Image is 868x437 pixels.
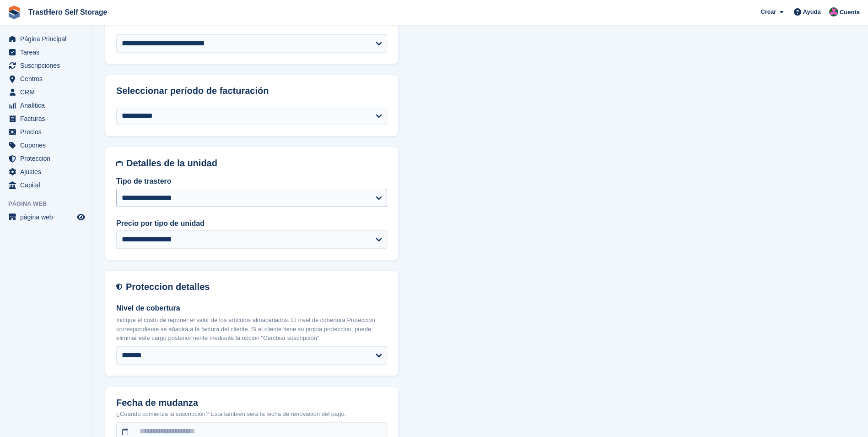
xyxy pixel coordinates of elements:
a: menu [5,72,86,85]
span: Proteccion [20,152,75,165]
span: Precios [20,126,75,138]
h2: Seleccionar período de facturación [116,86,387,96]
a: menu [5,33,86,45]
img: insurance-details-icon-731ffda60807649b61249b889ba3c5e2b5c27d34e2e1fb37a309f0fde93ff34a.svg [116,282,122,292]
span: Ayuda [803,7,821,16]
span: Ajustes [20,165,75,178]
a: menu [5,179,86,191]
img: unit-details-icon-595b0c5c156355b767ba7b61e002efae458ec76ed5ec05730b8e856ff9ea34a9.svg [116,158,123,169]
a: menu [5,152,86,165]
span: Cuenta [840,8,860,17]
label: Precio por tipo de unidad [116,218,387,229]
span: Tareas [20,46,75,59]
label: Tipo de trastero [116,176,387,187]
a: menu [5,139,86,152]
span: Suscripciones [20,59,75,72]
span: CRM [20,86,75,98]
span: Analítica [20,99,75,112]
a: menú [5,211,86,224]
span: Crear [760,7,776,16]
a: menu [5,86,86,98]
img: stora-icon-8386f47178a22dfd0bd8f6a31ec36ba5ce8667c1dd55bd0f319d3a0aa187defe.svg [7,5,21,19]
span: página web [20,211,75,224]
span: Capital [20,179,75,191]
p: ¿Cuándo comienza la suscripción? Esta también será la fecha de renovación del pago. [116,410,387,419]
span: Página Principal [20,33,75,45]
a: menu [5,46,86,59]
span: Página web [8,199,91,208]
a: menu [5,165,86,178]
h2: Proteccion detalles [126,282,387,292]
a: TrastHero Self Storage [25,5,111,20]
a: menu [5,112,86,125]
label: Nivel de cobertura [116,303,387,314]
a: menu [5,126,86,138]
span: Cupones [20,139,75,152]
a: Vista previa de la tienda [75,212,86,223]
a: menu [5,59,86,72]
a: menu [5,99,86,112]
span: Centros [20,72,75,85]
h2: Fecha de mudanza [116,398,387,408]
img: Marua Grioui [829,7,838,16]
span: Facturas [20,112,75,125]
p: Indique el costo de reponer el valor de los artículos almacenados. El nivel de cobertura Protecci... [116,316,387,343]
h2: Detalles de la unidad [126,158,387,169]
